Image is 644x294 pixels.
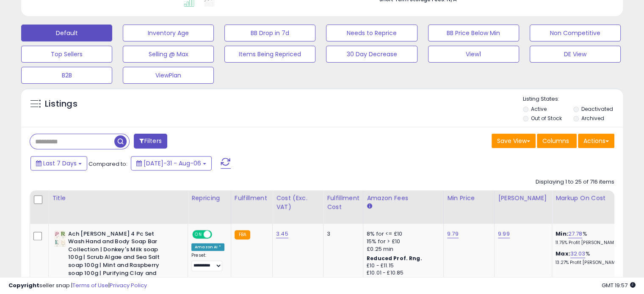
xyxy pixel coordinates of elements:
[556,230,568,238] b: Min:
[428,46,519,63] button: View1
[235,194,269,203] div: Fulfillment
[498,230,510,238] a: 9.99
[54,230,66,247] img: 414uhLFEmgL._SL40_.jpg
[492,134,536,148] button: Save View
[224,25,315,41] button: BB Drop in 7d
[602,281,636,289] span: 2025-08-14 19:57 GMT
[367,245,437,253] div: £0.25 min
[542,137,569,145] span: Columns
[498,194,548,203] div: [PERSON_NAME]
[367,255,422,262] b: Reduced Prof. Rng.
[367,194,440,203] div: Amazon Fees
[447,230,459,238] a: 9.79
[276,194,320,212] div: Cost (Exc. VAT)
[556,230,626,246] div: %
[131,156,212,170] button: [DATE]-31 - Aug-06
[530,46,621,63] button: DE View
[8,282,147,290] div: seller snap | |
[123,67,214,84] button: ViewPlan
[552,190,633,224] th: The percentage added to the cost of goods (COGS) that forms the calculator for Min & Max prices.
[568,230,583,238] a: 27.78
[367,203,372,210] small: Amazon Fees.
[21,67,112,84] button: B2B
[367,230,437,238] div: 8% for <= £10
[21,25,112,41] button: Default
[556,194,629,203] div: Markup on Cost
[123,46,214,63] button: Selling @ Max
[556,260,626,266] p: 13.27% Profit [PERSON_NAME]
[72,281,108,289] a: Terms of Use
[531,105,547,113] label: Active
[447,194,491,203] div: Min Price
[326,25,417,41] button: Needs to Reprice
[8,281,39,289] strong: Copyright
[193,231,204,238] span: ON
[211,231,224,238] span: OFF
[556,250,626,266] div: %
[531,115,562,122] label: Out of Stock
[30,156,87,170] button: Last 7 Days
[110,281,147,289] a: Privacy Policy
[68,230,171,287] b: Ach [PERSON_NAME] 4 Pc Set Wash Hand and Body Soap Bar Collection | Donkey's Milk soap 100g | Scr...
[52,194,184,203] div: Title
[523,95,623,103] p: Listing States:
[191,243,224,251] div: Amazon AI *
[191,194,227,203] div: Repricing
[556,240,626,246] p: 11.75% Profit [PERSON_NAME]
[578,134,614,148] button: Actions
[570,250,586,258] a: 32.03
[326,46,417,63] button: 30 Day Decrease
[327,194,359,212] div: Fulfillment Cost
[581,105,613,113] label: Deactivated
[367,262,437,269] div: £10 - £11.15
[88,160,127,168] span: Compared to:
[537,134,577,148] button: Columns
[235,230,250,239] small: FBA
[144,159,201,168] span: [DATE]-31 - Aug-06
[191,253,224,272] div: Preset:
[21,46,112,63] button: Top Sellers
[536,178,614,186] div: Displaying 1 to 25 of 716 items
[428,25,519,41] button: BB Price Below Min
[530,25,621,41] button: Non Competitive
[581,115,604,122] label: Archived
[556,250,570,258] b: Max:
[276,230,288,238] a: 3.45
[45,98,77,110] h5: Listings
[327,230,357,238] div: 3
[123,25,214,41] button: Inventory Age
[134,134,167,148] button: Filters
[367,238,437,245] div: 15% for > £10
[224,46,315,63] button: Items Being Repriced
[43,159,77,168] span: Last 7 Days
